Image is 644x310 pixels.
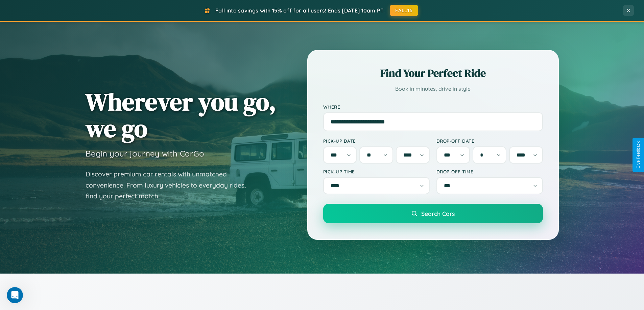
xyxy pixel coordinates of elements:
[323,169,430,174] label: Pick-up Time
[215,7,385,14] span: Fall into savings with 15% off for all users! Ends [DATE] 10am PT.
[86,88,276,142] h1: Wherever you go, we go
[323,138,430,144] label: Pick-up Date
[323,204,543,223] button: Search Cars
[421,210,455,217] span: Search Cars
[86,169,255,202] p: Discover premium car rentals with unmatched convenience. From luxury vehicles to everyday rides, ...
[436,169,543,174] label: Drop-off Time
[390,5,418,16] button: FALL15
[436,138,543,144] label: Drop-off Date
[323,66,543,81] h2: Find Your Perfect Ride
[323,104,543,110] label: Where
[636,141,641,169] div: Give Feedback
[86,148,204,159] h3: Begin your journey with CarGo
[323,84,543,94] p: Book in minutes, drive in style
[7,287,23,303] iframe: Intercom live chat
